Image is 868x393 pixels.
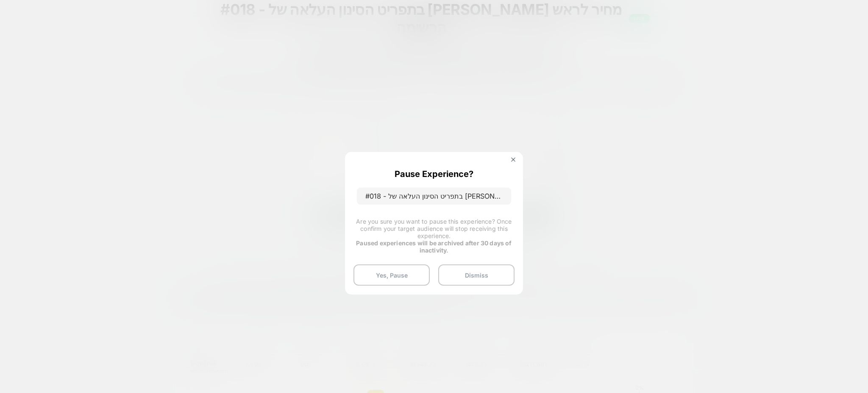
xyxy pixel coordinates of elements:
[356,218,512,239] span: Are you sure you want to pause this experience? Once confirm your target audience will stop recei...
[353,264,430,286] button: Yes, Pause
[438,264,515,286] button: Dismiss
[511,157,515,162] img: close
[395,169,473,179] p: Pause Experience?
[357,188,511,205] p: #018 - בתפריט הסינון העלאה של [PERSON_NAME] מחיר לראש הרשימה
[356,239,512,254] strong: Paused experiences will be archived after 30 days of inactivity.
